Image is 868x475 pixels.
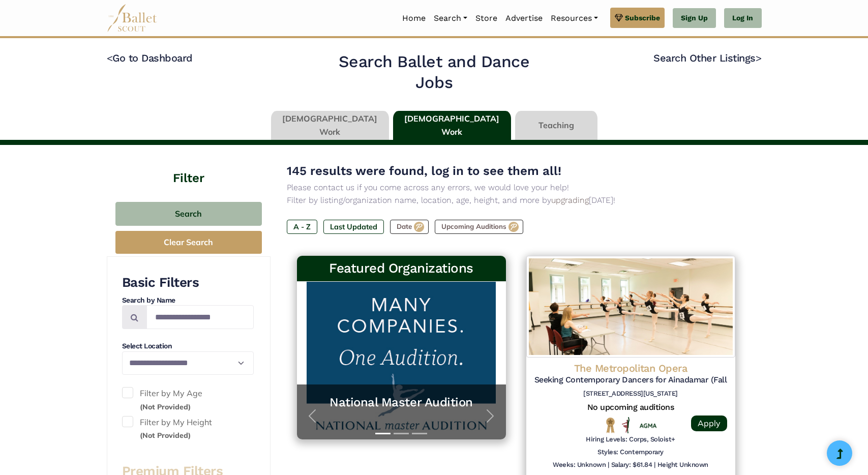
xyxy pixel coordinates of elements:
[305,260,498,277] h3: Featured Organizations
[534,390,727,398] h6: [STREET_ADDRESS][US_STATE]
[435,220,523,234] label: Upcoming Auditions
[608,461,609,469] h6: |
[610,8,665,28] a: Subscribe
[398,8,430,29] a: Home
[673,8,716,28] a: Sign Up
[122,274,254,291] h3: Basic Filters
[287,220,317,234] label: A - Z
[107,145,271,187] h4: Filter
[287,194,745,207] p: Filter by listing/organization name, location, age, height, and more by [DATE]!
[657,461,708,469] h6: Height Unknown
[501,8,547,29] a: Advertise
[691,415,727,431] a: Apply
[471,8,501,29] a: Store
[551,195,589,205] a: upgrading
[287,181,745,194] p: Please contact us if you come across any errors, we would love your help!
[640,423,657,429] img: Union
[394,428,409,439] button: Slide 2
[412,428,427,439] button: Slide 3
[604,417,617,433] img: National
[140,431,191,440] small: (Not Provided)
[122,295,254,306] h4: Search by Name
[287,164,561,178] span: 145 results were found, log in to see them all!
[430,8,471,29] a: Search
[375,428,391,439] button: Slide 1
[122,341,254,351] h4: Select Location
[107,52,193,64] a: <Go to Dashboard
[140,402,191,411] small: (Not Provided)
[553,461,606,469] h6: Weeks: Unknown
[653,52,761,64] a: Search Other Listings>
[391,111,513,140] li: [DEMOGRAPHIC_DATA] Work
[534,402,727,413] h5: No upcoming auditions
[625,12,660,23] span: Subscribe
[611,461,652,469] h6: Salary: $61.84
[122,416,254,442] label: Filter by My Height
[115,202,262,226] button: Search
[547,8,602,29] a: Resources
[756,51,762,64] code: >
[307,395,496,410] a: National Master Audition
[534,375,727,385] h5: Seeking Contemporary Dancers for Ainadamar (Fall 2024)
[107,51,113,64] code: <
[622,417,630,433] img: All
[654,461,655,469] h6: |
[724,8,761,28] a: Log In
[146,305,254,329] input: Search by names...
[534,362,727,375] h4: The Metropolitan Opera
[323,220,384,234] label: Last Updated
[513,111,600,140] li: Teaching
[269,111,391,140] li: [DEMOGRAPHIC_DATA] Work
[586,435,675,444] h6: Hiring Levels: Corps, Soloist+
[115,231,262,254] button: Clear Search
[390,220,429,234] label: Date
[615,12,623,23] img: gem.svg
[597,448,663,457] h6: Styles: Contemporary
[319,51,549,94] h2: Search Ballet and Dance Jobs
[526,256,735,358] img: Logo
[122,387,254,413] label: Filter by My Age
